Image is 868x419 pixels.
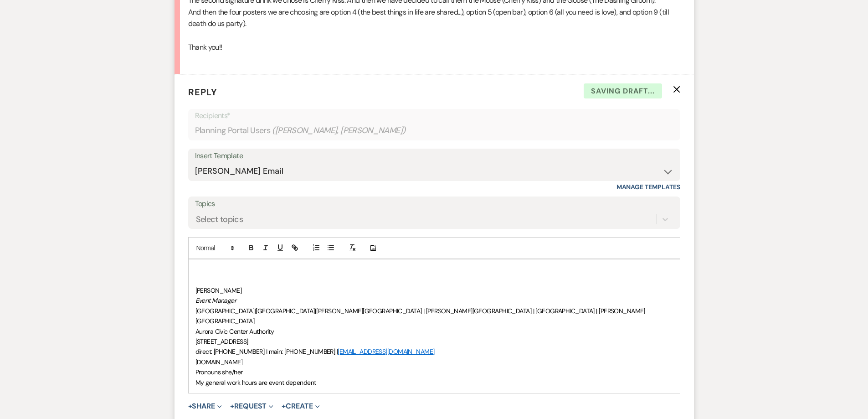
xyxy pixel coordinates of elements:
span: Saving draft... [584,83,662,99]
span: + [282,403,286,410]
button: Share [188,403,222,410]
span: [PERSON_NAME][GEOGRAPHIC_DATA] | [PERSON_NAME][GEOGRAPHIC_DATA] | [GEOGRAPHIC_DATA] | [PERSON_NAM... [195,307,645,325]
div: Select topics [196,213,243,226]
label: Topics [195,197,673,211]
strong: | [254,307,256,315]
span: Pronouns she/her [195,368,243,376]
span: ( [PERSON_NAME], [PERSON_NAME] ) [272,124,406,137]
span: + [230,403,234,410]
a: [DOMAIN_NAME] [195,358,243,366]
a: [EMAIL_ADDRESS][DOMAIN_NAME] [338,347,434,356]
span: Aurora Civic Center Authority [195,327,274,336]
p: And then the four posters we are choosing are option 4 (the best things in life are shared...), o... [188,6,680,30]
span: direct: [PHONE_NUMBER] I main: [PHONE_NUMBER] | [195,347,338,356]
button: Request [230,403,273,410]
span: [GEOGRAPHIC_DATA] [256,307,314,315]
p: Thank you!! [188,41,680,53]
div: Insert Template [195,150,673,163]
a: Manage Templates [616,183,680,191]
span: [GEOGRAPHIC_DATA] [195,307,254,315]
span: + [188,403,192,410]
span: My general work hours are event dependent [195,378,316,387]
span: [STREET_ADDRESS] [195,337,248,346]
div: Planning Portal Users [195,122,673,140]
button: Create [282,403,319,410]
strong: | [315,307,316,315]
span: Reply [188,86,217,98]
span: [PERSON_NAME] [195,286,242,295]
em: Event Manager [195,296,236,305]
p: Recipients* [195,110,673,122]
